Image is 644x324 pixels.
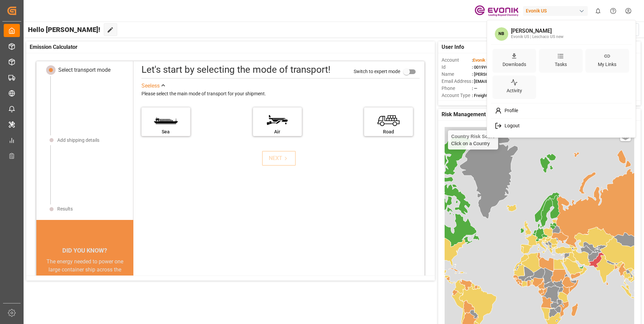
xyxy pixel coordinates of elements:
[495,27,508,41] span: NB
[502,123,520,129] span: Logout
[502,108,518,114] span: Profile
[553,60,568,69] div: Tasks
[501,60,527,69] div: Downloads
[511,28,563,34] div: [PERSON_NAME]
[505,86,523,96] div: Activity
[511,34,563,40] div: Evonik US | Leschaco US new
[451,134,495,146] div: Click on a Country
[597,60,618,69] div: My Links
[451,134,495,139] h4: Country Risk Score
